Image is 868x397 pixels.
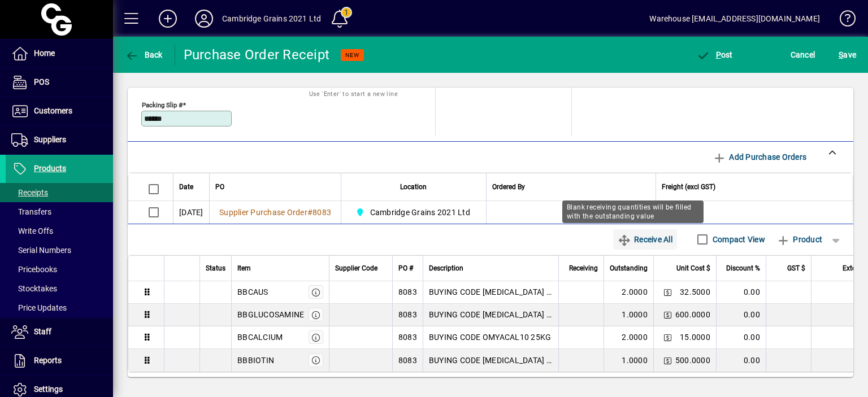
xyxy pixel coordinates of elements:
[173,201,209,224] td: [DATE]
[11,303,67,312] span: Price Updates
[562,200,704,223] div: Blank receiving quantities will be filled with the outstanding value
[604,349,653,372] td: 1.0000
[680,331,710,343] span: 15.0000
[309,87,398,100] mat-hint: Use 'Enter' to start a new line
[6,97,113,125] a: Customers
[392,304,423,326] td: 8083
[791,46,815,64] span: Cancel
[6,347,113,375] a: Reports
[604,326,653,349] td: 2.0000
[353,206,475,219] span: Cambridge Grains 2021 Ltd
[788,45,818,65] button: Cancel
[696,50,733,59] span: ost
[34,385,63,394] span: Settings
[345,51,359,59] span: NEW
[716,349,766,372] td: 0.00
[11,284,57,293] span: Stocktakes
[708,147,811,167] button: Add Purchase Orders
[6,298,113,317] a: Price Updates
[184,46,330,64] div: Purchase Order Receipt
[237,355,274,366] div: BBBIOTIN
[659,352,675,368] button: Change Price Levels
[726,262,760,274] span: Discount %
[392,326,423,349] td: 8083
[370,207,470,218] span: Cambridge Grains 2021 Ltd
[423,326,558,349] td: BUYING CODE OMYACAL10 25KG
[398,262,413,274] span: PO #
[179,181,203,193] div: Date
[11,188,48,197] span: Receipts
[776,230,822,248] span: Product
[186,8,222,29] button: Profile
[11,226,53,235] span: Write Offs
[6,260,113,279] a: Pricebooks
[839,46,856,64] span: ave
[676,262,710,274] span: Unit Cost $
[649,10,820,28] div: Warehouse [EMAIL_ADDRESS][DOMAIN_NAME]
[713,148,806,166] span: Add Purchase Orders
[659,307,675,322] button: Change Price Levels
[215,181,224,193] span: PO
[492,181,650,193] div: Ordered By
[659,284,675,300] button: Change Price Levels
[11,246,71,255] span: Serial Numbers
[34,49,55,58] span: Home
[656,201,853,224] td: 0.00
[423,281,558,304] td: BUYING CODE [MEDICAL_DATA] 25KG (CAUS)
[150,8,186,29] button: Add
[710,234,765,245] label: Compact View
[613,229,677,250] button: Receive All
[716,326,766,349] td: 0.00
[618,230,672,248] span: Receive All
[237,309,304,320] div: BBGLUCOSAMINE
[716,281,766,304] td: 0.00
[6,279,113,298] a: Stocktakes
[787,262,805,274] span: GST $
[125,50,163,59] span: Back
[34,106,72,115] span: Customers
[423,349,558,372] td: BUYING CODE [MEDICAL_DATA] 25KG
[836,45,859,65] button: Save
[392,349,423,372] td: 8083
[429,262,463,274] span: Description
[215,181,335,193] div: PO
[610,262,648,274] span: Outstanding
[307,208,313,217] span: #
[659,329,675,345] button: Change Price Levels
[831,2,854,39] a: Knowledge Base
[206,262,225,274] span: Status
[400,181,427,193] span: Location
[219,208,307,217] span: Supplier Purchase Order
[313,208,331,217] span: 8083
[6,126,113,154] a: Suppliers
[34,135,66,144] span: Suppliers
[839,50,843,59] span: S
[34,77,49,86] span: POS
[392,281,423,304] td: 8083
[179,181,193,193] span: Date
[6,40,113,68] a: Home
[237,262,251,274] span: Item
[604,281,653,304] td: 2.0000
[11,265,57,274] span: Pricebooks
[675,309,710,320] span: 600.0000
[716,50,721,59] span: P
[237,331,283,343] div: BBCALCIUM
[6,202,113,221] a: Transfers
[34,327,51,336] span: Staff
[662,181,839,193] div: Freight (excl GST)
[423,304,558,326] td: BUYING CODE [MEDICAL_DATA] SULPHATE 25KG
[34,356,62,365] span: Reports
[113,45,175,65] app-page-header-button: Back
[693,45,736,65] button: Post
[215,206,335,219] a: Supplier Purchase Order#8083
[662,181,715,193] span: Freight (excl GST)
[11,207,51,216] span: Transfers
[569,262,598,274] span: Receiving
[237,286,268,298] div: BBCAUS
[142,101,183,108] mat-label: Packing Slip #
[6,318,113,346] a: Staff
[675,355,710,366] span: 500.0000
[492,181,525,193] span: Ordered By
[604,304,653,326] td: 1.0000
